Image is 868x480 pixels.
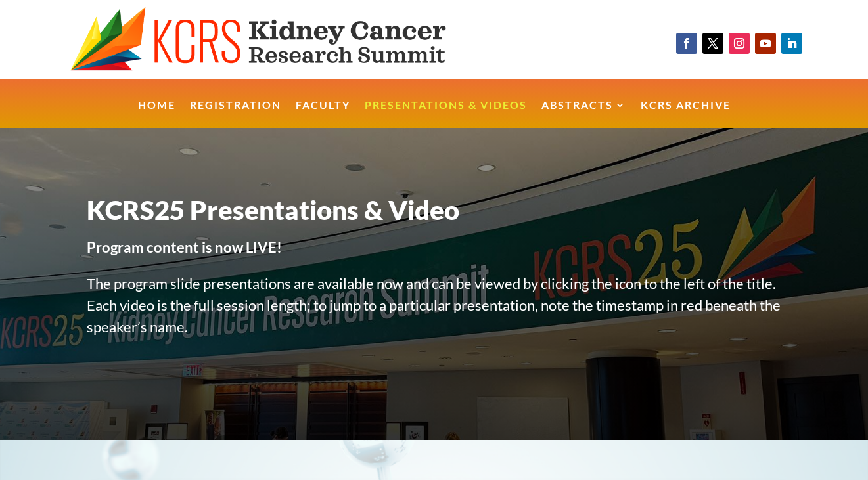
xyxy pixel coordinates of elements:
[755,33,776,54] a: Follow on Youtube
[365,100,527,129] a: Presentations & Videos
[87,273,781,352] p: The program slide presentations are available now and can be viewed by clicking the icon to the l...
[676,33,697,54] a: Follow on Facebook
[87,194,459,226] span: KCRS25 Presentations & Video
[541,100,626,129] a: Abstracts
[70,7,492,72] img: KCRS generic logo wide
[190,100,281,129] a: Registration
[781,33,802,54] a: Follow on LinkedIn
[87,238,282,256] strong: Program content is now LIVE!
[729,33,750,54] a: Follow on Instagram
[138,100,175,129] a: Home
[296,100,350,129] a: Faculty
[641,100,731,129] a: KCRS Archive
[702,33,723,54] a: Follow on X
